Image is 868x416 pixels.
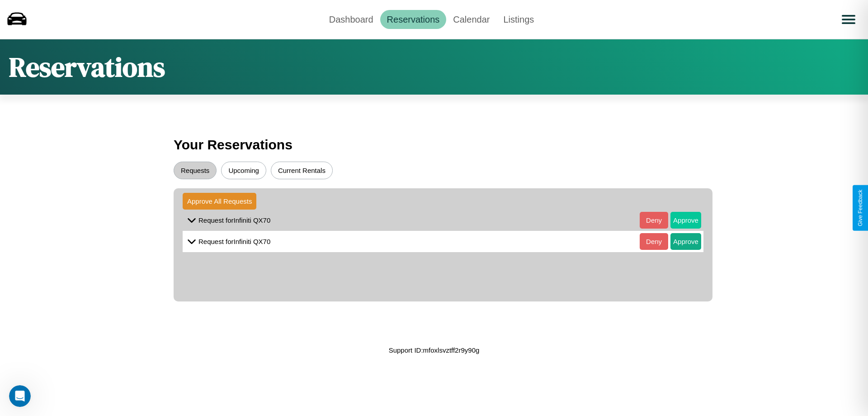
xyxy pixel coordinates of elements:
button: Approve [670,233,701,250]
a: Dashboard [322,10,380,29]
h1: Reservations [9,48,165,86]
button: Requests [174,162,217,179]
p: Support ID: mfoxlsvztff2r9y90g [389,344,480,356]
a: Listings [496,10,541,29]
p: Request for Infiniti QX70 [198,214,270,226]
h3: Your Reservations [174,133,694,157]
p: Request for Infiniti QX70 [198,235,270,248]
button: Current Rentals [271,162,333,179]
button: Approve All Requests [183,193,256,210]
button: Approve [670,212,701,229]
div: Give Feedback [857,190,863,226]
a: Reservations [380,10,447,29]
button: Open menu [836,7,861,32]
button: Deny [640,212,668,229]
a: Calendar [446,10,496,29]
button: Deny [640,233,668,250]
iframe: Intercom live chat [9,385,31,407]
button: Upcoming [221,162,266,179]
